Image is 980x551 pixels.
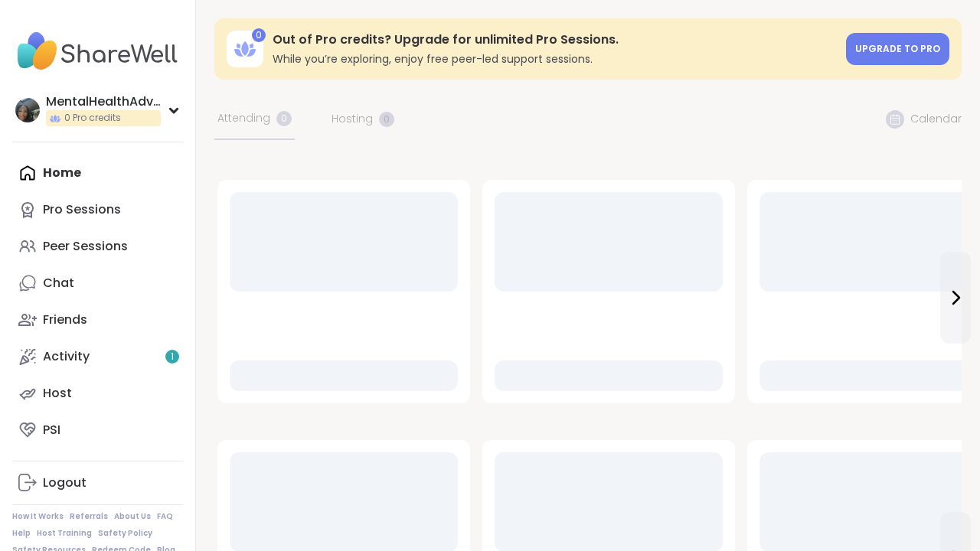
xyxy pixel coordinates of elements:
[70,511,108,522] a: Referrals
[98,528,152,539] a: Safety Policy
[43,474,87,491] div: Logout
[46,93,161,110] div: MentalHealthAdvocate
[12,528,31,539] a: Help
[15,98,40,122] img: MentalHealthAdvocate
[12,511,64,522] a: How It Works
[855,42,940,55] span: Upgrade to Pro
[12,465,183,501] a: Logout
[273,51,837,67] h3: While you’re exploring, enjoy free peer-led support sessions.
[12,191,183,228] a: Pro Sessions
[12,228,183,265] a: Peer Sessions
[12,265,183,302] a: Chat
[12,338,183,375] a: Activity1
[43,201,121,218] div: Pro Sessions
[37,528,92,539] a: Host Training
[64,112,121,125] span: 0 Pro credits
[43,311,87,328] div: Friends
[12,24,183,78] img: ShareWell Nav Logo
[114,511,151,522] a: About Us
[846,33,949,65] a: Upgrade to Pro
[252,28,266,42] div: 0
[12,412,183,448] a: PSI
[43,238,128,255] div: Peer Sessions
[12,302,183,338] a: Friends
[12,375,183,412] a: Host
[171,350,174,364] span: 1
[43,275,74,292] div: Chat
[273,31,837,48] h3: Out of Pro credits? Upgrade for unlimited Pro Sessions.
[43,348,90,365] div: Activity
[43,385,72,402] div: Host
[157,511,173,522] a: FAQ
[43,422,60,439] div: PSI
